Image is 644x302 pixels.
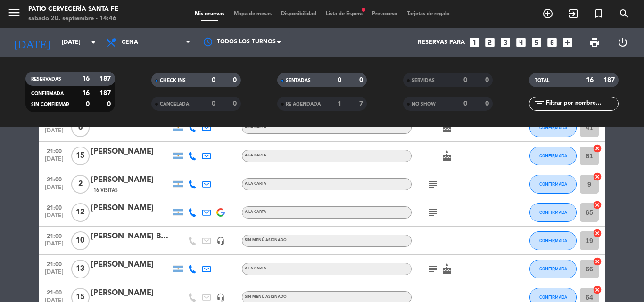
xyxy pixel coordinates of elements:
[427,179,438,190] i: subject
[31,102,69,107] span: SIN CONFIRMAR
[529,147,577,165] button: CONFIRMADA
[91,202,171,214] div: [PERSON_NAME]
[359,77,365,83] strong: 0
[427,263,438,275] i: subject
[42,269,66,280] span: [DATE]
[233,77,239,83] strong: 0
[539,238,567,243] span: CONFIRMADA
[42,156,66,167] span: [DATE]
[42,258,66,269] span: 21:00
[233,100,239,107] strong: 0
[160,78,186,83] span: CHECK INS
[463,77,467,83] strong: 0
[561,36,574,49] i: add_box
[539,125,567,130] span: CONFIRMADA
[42,184,66,195] span: [DATE]
[7,6,21,23] button: menu
[216,208,225,217] img: google-logo.png
[160,102,189,106] span: CANCELADA
[367,11,402,16] span: Pre-acceso
[91,146,171,158] div: [PERSON_NAME]
[529,203,577,222] button: CONFIRMADA
[539,294,567,300] span: CONFIRMADA
[122,39,138,46] span: Cena
[42,212,66,223] span: [DATE]
[361,7,366,13] span: fiber_manual_record
[539,266,567,271] span: CONFIRMADA
[593,8,604,19] i: turned_in_not
[42,286,66,297] span: 21:00
[468,36,480,49] i: looks_one
[617,37,628,48] i: power_settings_new
[71,203,90,222] span: 12
[545,98,618,109] input: Filtrar por nombre...
[91,259,171,271] div: [PERSON_NAME]
[529,175,577,194] button: CONFIRMADA
[485,100,491,107] strong: 0
[31,77,61,82] span: RESERVADAS
[212,100,215,107] strong: 0
[216,237,225,245] i: headset_mic
[463,100,467,107] strong: 0
[42,230,66,241] span: 21:00
[427,207,438,218] i: subject
[441,263,453,275] i: cake
[245,125,266,129] span: A LA CARTA
[529,118,577,137] button: CONFIRMADA
[542,8,553,19] i: add_circle_outline
[530,36,543,49] i: looks_5
[515,36,527,49] i: looks_4
[321,11,367,16] span: Lista de Espera
[412,78,435,83] span: SERVIDAS
[418,39,465,46] span: Reservas para
[586,77,594,83] strong: 16
[88,37,99,48] i: arrow_drop_down
[484,36,496,49] i: looks_two
[42,128,66,139] span: [DATE]
[245,210,266,214] span: A LA CARTA
[93,187,118,194] span: 16 Visitas
[529,231,577,250] button: CONFIRMADA
[28,5,118,14] div: Patio Cervecería Santa Fe
[539,210,567,215] span: CONFIRMADA
[71,231,90,250] span: 10
[107,101,113,107] strong: 0
[42,202,66,212] span: 21:00
[31,91,64,96] span: CONFIRMADA
[245,238,287,242] span: Sin menú asignado
[82,75,90,82] strong: 16
[229,11,276,16] span: Mapa de mesas
[619,8,630,19] i: search
[609,28,637,57] div: LOG OUT
[412,102,436,106] span: NO SHOW
[71,260,90,278] span: 13
[245,154,266,157] span: A LA CARTA
[86,101,90,107] strong: 0
[593,144,602,153] i: cancel
[593,285,602,294] i: cancel
[593,200,602,210] i: cancel
[286,102,321,106] span: RE AGENDADA
[245,267,266,270] span: A LA CARTA
[28,14,118,24] div: sábado 20. septiembre - 14:46
[91,230,171,243] div: [PERSON_NAME] BBVA
[212,77,215,83] strong: 0
[441,150,453,162] i: cake
[42,145,66,156] span: 21:00
[529,260,577,278] button: CONFIRMADA
[539,181,567,187] span: CONFIRMADA
[42,173,66,184] span: 21:00
[71,118,90,137] span: 6
[603,77,617,83] strong: 187
[216,293,225,302] i: headset_mic
[276,11,321,16] span: Disponibilidad
[91,287,171,299] div: [PERSON_NAME]
[99,90,113,97] strong: 187
[7,32,57,53] i: [DATE]
[499,36,512,49] i: looks_3
[568,8,579,19] i: exit_to_app
[593,172,602,181] i: cancel
[359,100,365,107] strong: 7
[539,153,567,158] span: CONFIRMADA
[485,77,491,83] strong: 0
